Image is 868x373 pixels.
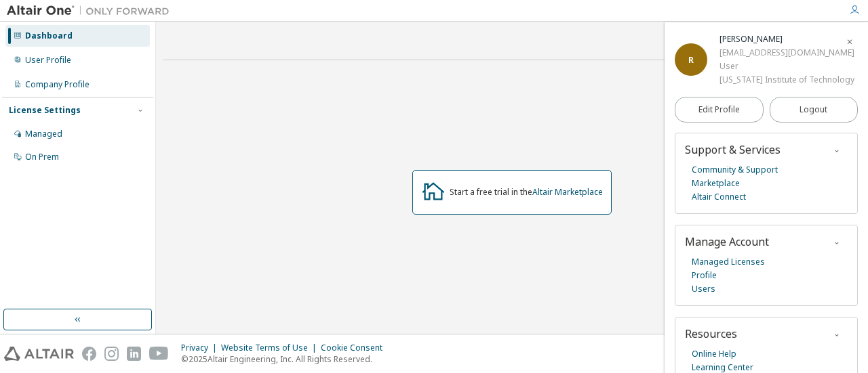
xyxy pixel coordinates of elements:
div: On Prem [25,152,59,162]
a: Edit Profile [675,97,764,123]
span: Edit Profile [698,104,740,115]
a: Online Help [692,347,736,361]
span: Resources [685,326,737,341]
span: R [688,54,694,66]
img: Altair One [7,4,176,18]
div: [EMAIL_ADDRESS][DOMAIN_NAME] [719,46,854,60]
div: Company Profile [25,79,90,90]
div: Privacy [181,343,221,353]
a: Altair Marketplace [532,186,603,198]
div: Website Terms of Use [221,343,321,353]
img: facebook.svg [82,347,96,361]
button: Logout [770,97,859,123]
span: Logout [800,103,827,116]
div: Dashboard [25,30,73,41]
a: Users [692,282,715,296]
a: Marketplace [692,177,740,190]
span: Support & Services [685,142,781,157]
div: Ryan Butnariu [719,32,854,46]
div: Cookie Consent [321,343,391,353]
img: instagram.svg [104,347,119,361]
p: © 2025 Altair Engineering, Inc. All Rights Reserved. [181,353,391,365]
span: Manage Account [685,234,769,249]
a: Altair Connect [692,190,746,204]
img: youtube.svg [149,347,169,361]
div: User [719,60,854,73]
a: Community & Support [692,163,778,177]
img: altair_logo.svg [4,347,74,361]
div: License Settings [9,105,81,116]
div: [US_STATE] Institute of Technology [719,73,854,87]
div: Start a free trial in the [450,187,603,198]
a: Managed Licenses [692,255,765,269]
a: Profile [692,269,717,282]
div: Managed [25,129,62,139]
img: linkedin.svg [127,347,141,361]
div: User Profile [25,55,71,66]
